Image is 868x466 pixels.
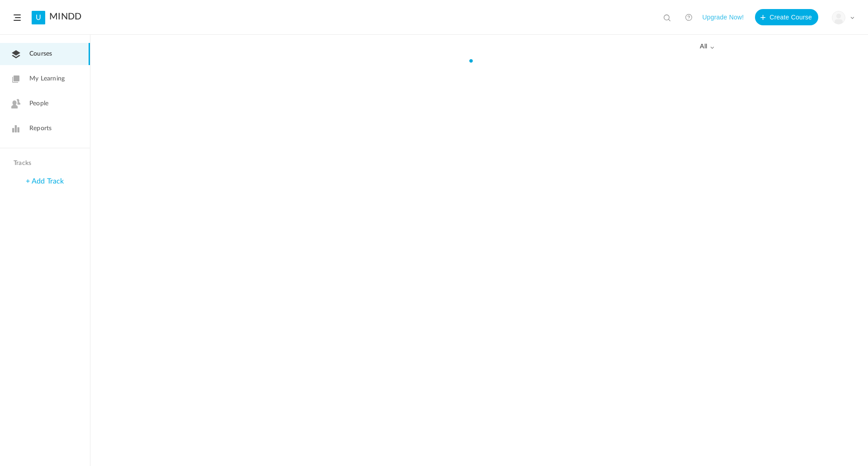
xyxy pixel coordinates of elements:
span: all [700,43,714,51]
img: user-image.png [832,11,845,24]
a: U [32,11,45,24]
a: MINDD [49,11,81,22]
h4: Tracks [14,160,74,167]
span: Courses [29,49,52,59]
a: + Add Track [26,178,64,185]
span: My Learning [29,74,65,84]
span: Reports [29,124,52,133]
button: Upgrade Now! [702,9,744,25]
button: Create Course [755,9,818,25]
span: People [29,99,48,108]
